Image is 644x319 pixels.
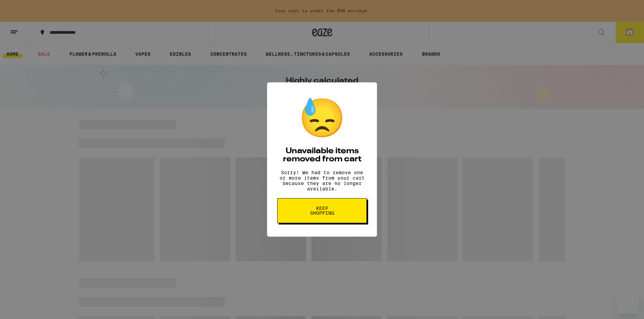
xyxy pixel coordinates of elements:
[277,198,367,223] button: Keep Shopping
[299,96,346,140] div: 😓
[277,170,367,191] p: Sorry! We had to remove one or more items from your cart because they are no longer available.
[277,147,367,163] h2: Unavailable items removed from cart
[617,292,639,314] iframe: Button to launch messaging window
[305,206,339,215] span: Keep Shopping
